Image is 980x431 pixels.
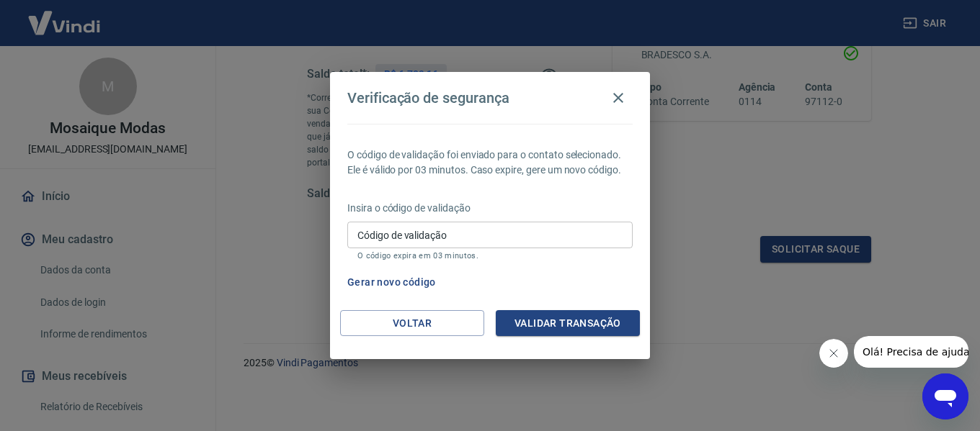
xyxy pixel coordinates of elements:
[340,310,484,337] button: Voltar
[342,269,442,296] button: Gerar novo código
[819,339,848,368] iframe: Fechar mensagem
[854,336,968,368] iframe: Mensagem da empresa
[357,251,623,260] p: O código expira em 03 minutos.
[922,373,968,419] iframe: Botão para abrir a janela de mensagens
[347,89,509,106] h4: Verificação de segurança
[496,310,640,337] button: Validar transação
[9,10,121,22] span: Olá! Precisa de ajuda?
[347,201,633,216] p: Insira o código de validação
[347,148,633,178] p: O código de validação foi enviado para o contato selecionado. Ele é válido por 03 minutos. Caso e...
